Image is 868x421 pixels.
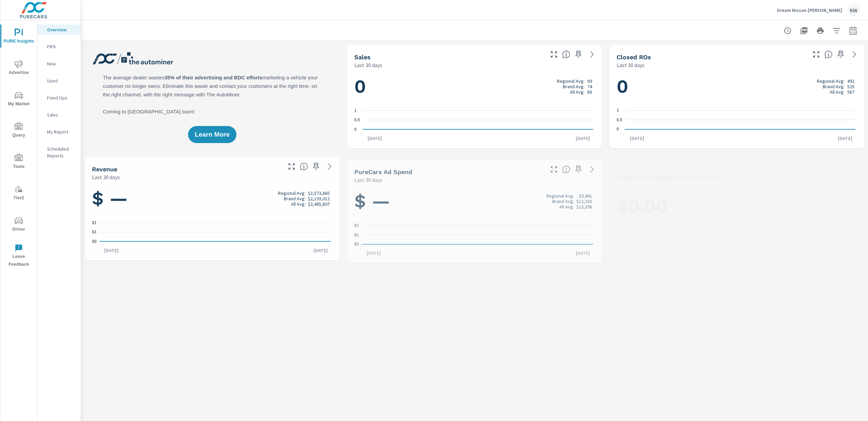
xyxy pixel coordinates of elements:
[0,20,37,271] div: nav menu
[797,24,811,37] button: "Export Report to PDF"
[617,181,645,189] p: Last 30 days
[37,127,81,137] div: My Report
[833,135,857,142] p: [DATE]
[830,24,843,37] button: Apply Filters
[617,61,645,69] p: Last 30 days
[47,128,75,135] p: My Report
[849,169,860,180] span: Save this to your personalized report
[37,76,81,86] div: Used
[2,154,35,171] span: Tools
[354,190,595,213] h1: $ —
[548,164,559,175] button: Make Fullscreen
[847,78,854,83] p: 492
[47,111,75,118] p: Sales
[37,59,81,69] div: New
[617,173,717,181] h5: PureCars Ad Spend Per Unit Sold
[617,118,622,122] text: 0.5
[617,127,619,132] text: 0
[587,164,598,175] a: See more details in report
[546,193,574,199] p: Regional Avg:
[848,4,860,16] div: KW
[813,24,827,37] button: Print Report
[188,126,236,143] button: Learn More
[308,196,330,201] p: $2,193,012
[363,135,387,142] p: [DATE]
[354,75,595,98] h1: 0
[2,217,35,233] span: Driver
[92,220,97,225] text: $1
[354,118,360,122] text: 0.5
[284,196,306,201] p: Brand Avg:
[573,164,584,175] span: Save this to your personalized report
[195,131,230,138] span: Learn More
[324,161,335,172] a: See more details in report
[92,187,332,210] h1: $ —
[587,89,592,94] p: 86
[354,242,359,247] text: $0
[571,250,595,257] p: [DATE]
[37,93,81,103] div: Fixed Ops
[587,49,598,60] a: See more details in report
[587,78,592,83] p: 69
[573,49,584,60] span: Save this to your personalized report
[563,83,585,89] p: Brand Avg:
[354,176,382,184] p: Last 30 days
[354,223,359,228] text: $1
[617,53,651,61] h5: Closed ROs
[570,89,585,94] p: All Avg:
[617,75,857,98] h1: 0
[354,61,382,69] p: Last 30 days
[354,108,357,113] text: 1
[631,255,654,262] p: [DATE]
[47,145,75,159] p: Scheduled Reports
[2,60,35,77] span: Advertise
[278,190,306,196] p: Regional Avg:
[47,77,75,84] p: Used
[354,168,412,175] h5: PureCars Ad Spend
[309,247,332,254] p: [DATE]
[559,204,574,209] p: All Avg:
[311,161,322,172] span: Save this to your personalized report
[2,123,35,139] span: Query
[576,199,592,204] p: $12,330
[47,94,75,101] p: Fixed Ops
[92,230,97,234] text: $1
[576,204,592,209] p: $13,398
[47,60,75,67] p: New
[777,7,842,13] p: Dream Nissan [PERSON_NAME]
[2,244,35,268] span: Leave Feedback
[47,26,75,33] p: Overview
[562,50,570,59] span: Number of vehicles sold by the dealership over the selected date range. [Source: This data is sou...
[617,195,857,218] h1: $0.00
[557,78,585,83] p: Regional Avg:
[571,135,595,142] p: [DATE]
[847,83,854,89] p: 525
[354,127,357,132] text: 0
[92,239,97,244] text: $0
[99,247,123,254] p: [DATE]
[362,250,386,257] p: [DATE]
[823,83,844,89] p: Brand Avg:
[617,247,621,252] text: $0
[562,165,570,173] span: Total cost of media for all PureCars channels for the selected dealership group over the selected...
[552,199,574,204] p: Brand Avg:
[846,24,860,37] button: Select Date Range
[2,29,35,45] span: PURE Insights
[37,110,81,120] div: Sales
[830,89,844,94] p: All Avg:
[291,201,306,206] p: All Avg:
[833,255,857,262] p: [DATE]
[587,83,592,89] p: 74
[835,49,846,60] span: Save this to your personalized report
[847,89,854,94] p: 587
[300,162,308,171] span: Total sales revenue over the selected date range. [Source: This data is sourced from the dealer’s...
[838,170,846,178] span: Average cost of advertising per each vehicle sold at the dealer over the selected date range. The...
[824,169,835,180] button: Make Fullscreen
[37,25,81,35] div: Overview
[617,238,627,243] text: $0.50
[849,49,860,60] a: See more details in report
[811,49,822,60] button: Make Fullscreen
[354,233,359,237] text: $1
[625,135,649,142] p: [DATE]
[92,173,120,181] p: Last 30 days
